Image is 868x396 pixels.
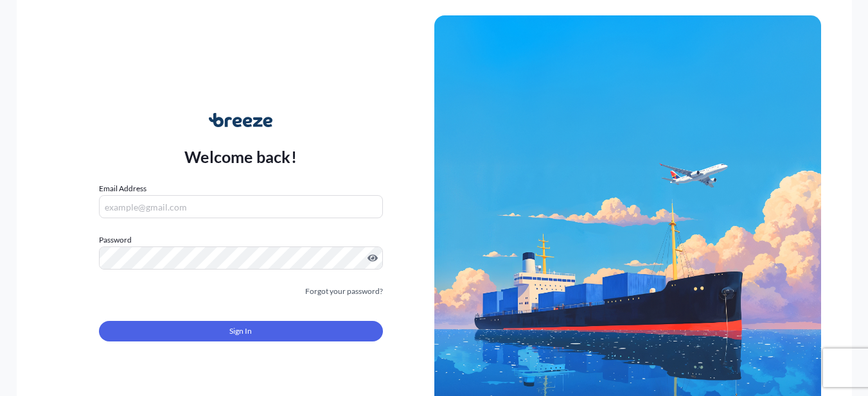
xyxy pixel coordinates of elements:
span: Sign In [229,325,252,338]
button: Sign In [99,321,383,341]
label: Email Address [99,182,146,195]
button: Show password [368,253,378,263]
input: example@gmail.com [99,195,383,218]
label: Password [99,234,383,246]
a: Forgot your password? [305,285,383,298]
p: Welcome back! [184,146,297,167]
